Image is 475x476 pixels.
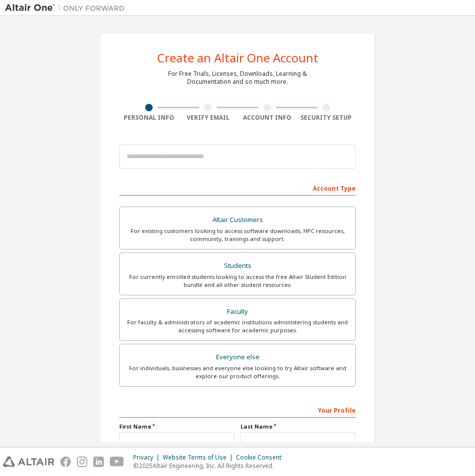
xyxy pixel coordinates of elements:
p: © 2025 Altair Engineering, Inc. All Rights Reserved. [133,462,287,470]
div: Verify Email [179,114,238,122]
div: Privacy [133,454,163,462]
div: For faculty & administrators of academic institutions administering students and accessing softwa... [126,318,349,334]
div: For existing customers looking to access software downloads, HPC resources, community, trainings ... [126,227,349,243]
div: Your Profile [119,402,356,418]
img: altair_logo.svg [3,457,54,467]
label: Last Name [240,423,356,431]
img: facebook.svg [60,457,71,467]
img: instagram.svg [77,457,87,467]
div: Faculty [126,305,349,319]
img: Altair One [5,3,130,13]
div: Security Setup [297,114,356,122]
div: For currently enrolled students looking to access the free Altair Student Edition bundle and all ... [126,273,349,289]
div: Cookie Consent [236,454,287,462]
div: Account Type [119,180,356,196]
div: For Free Trials, Licenses, Downloads, Learning & Documentation and so much more. [168,70,307,86]
div: Altair Customers [126,213,349,227]
div: Students [126,259,349,273]
div: Everyone else [126,350,349,364]
label: First Name [119,423,235,431]
div: Create an Altair One Account [157,52,318,64]
div: Account Info [237,114,297,122]
img: linkedin.svg [93,457,104,467]
div: Website Terms of Use [163,454,236,462]
div: For individuals, businesses and everyone else looking to try Altair software and explore our prod... [126,364,349,380]
img: youtube.svg [110,457,124,467]
div: Personal Info [119,114,179,122]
